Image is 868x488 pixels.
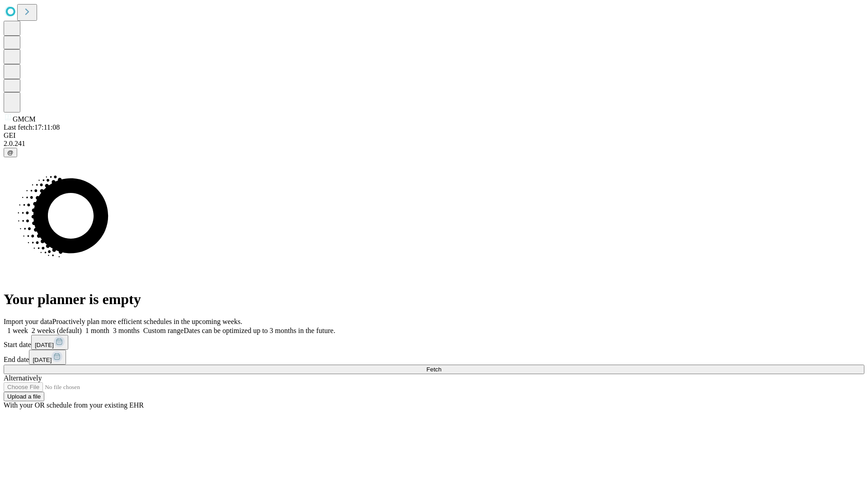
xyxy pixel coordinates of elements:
[4,392,44,401] button: Upload a file
[32,327,82,334] span: 2 weeks (default)
[184,327,335,334] span: Dates can be optimized up to 3 months in the future.
[4,148,17,157] button: @
[4,374,42,382] span: Alternatively
[85,327,109,334] span: 1 month
[13,115,36,123] span: GMCM
[113,327,140,334] span: 3 months
[7,149,14,156] span: @
[4,291,864,308] h1: Your planner is empty
[35,342,54,348] span: [DATE]
[426,366,441,373] span: Fetch
[4,131,864,140] div: GEI
[31,335,68,350] button: [DATE]
[4,123,60,131] span: Last fetch: 17:11:08
[7,327,28,334] span: 1 week
[29,350,66,365] button: [DATE]
[4,335,864,350] div: Start date
[33,357,52,363] span: [DATE]
[143,327,184,334] span: Custom range
[52,318,242,325] span: Proactively plan more efficient schedules in the upcoming weeks.
[4,318,52,325] span: Import your data
[4,140,864,148] div: 2.0.241
[4,401,144,409] span: With your OR schedule from your existing EHR
[4,365,864,374] button: Fetch
[4,350,864,365] div: End date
